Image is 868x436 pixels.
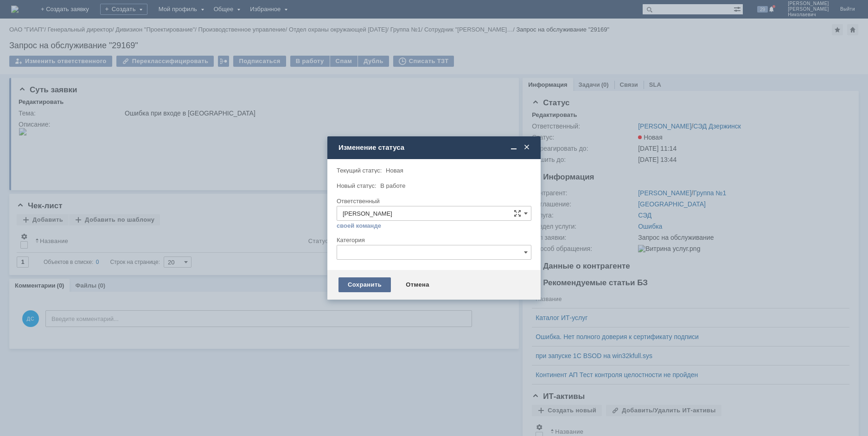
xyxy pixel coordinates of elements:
span: В работе [380,182,405,189]
span: Сложная форма [514,210,521,217]
label: Новый статус: [337,182,377,189]
span: Закрыть [522,143,531,152]
div: Изменение статуса [338,143,531,152]
a: своей команде [337,222,381,230]
div: Категория [337,237,530,243]
span: Новая [386,167,403,174]
label: Текущий статус: [337,167,382,174]
div: Ответственный [337,198,530,204]
span: Свернуть (Ctrl + M) [509,143,518,152]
